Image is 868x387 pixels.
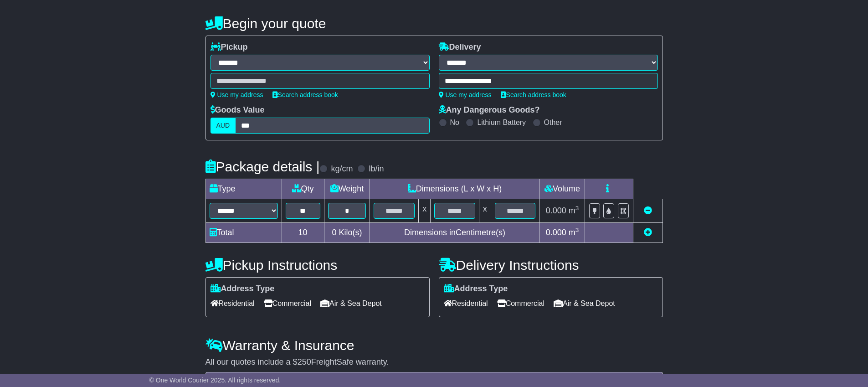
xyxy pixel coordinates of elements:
[450,118,459,127] label: No
[569,228,579,237] span: m
[444,284,508,294] label: Address Type
[644,206,652,215] a: Remove this item
[211,91,263,98] a: Use my address
[419,199,431,223] td: x
[370,179,539,199] td: Dimensions (L x W x H)
[211,105,265,115] label: Goods Value
[439,105,540,115] label: Any Dangerous Goods?
[211,118,236,134] label: AUD
[149,377,281,384] span: © One World Courier 2025. All rights reserved.
[575,205,579,212] sup: 3
[324,223,370,243] td: Kilo(s)
[575,227,579,233] sup: 3
[546,206,566,215] span: 0.000
[539,179,585,199] td: Volume
[497,296,544,310] span: Commercial
[298,357,311,366] span: 250
[205,357,663,367] div: All our quotes include a $ FreightSafe warranty.
[205,16,663,31] h4: Begin your quote
[205,338,663,353] h4: Warranty & Insurance
[554,296,615,310] span: Air & Sea Depot
[282,179,324,199] td: Qty
[211,284,275,294] label: Address Type
[205,179,282,199] td: Type
[544,118,562,127] label: Other
[205,159,320,174] h4: Package details |
[644,228,652,237] a: Add new item
[444,296,488,310] span: Residential
[264,296,311,310] span: Commercial
[324,179,370,199] td: Weight
[439,258,663,273] h4: Delivery Instructions
[205,258,430,273] h4: Pickup Instructions
[331,164,353,174] label: kg/cm
[370,223,539,243] td: Dimensions in Centimetre(s)
[479,199,491,223] td: x
[477,118,526,127] label: Lithium Battery
[332,228,336,237] span: 0
[320,296,382,310] span: Air & Sea Depot
[439,91,492,98] a: Use my address
[369,164,384,174] label: lb/in
[569,206,579,215] span: m
[272,91,338,98] a: Search address book
[439,42,481,52] label: Delivery
[211,42,248,52] label: Pickup
[211,296,255,310] span: Residential
[546,228,566,237] span: 0.000
[501,91,566,98] a: Search address book
[282,223,324,243] td: 10
[205,223,282,243] td: Total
